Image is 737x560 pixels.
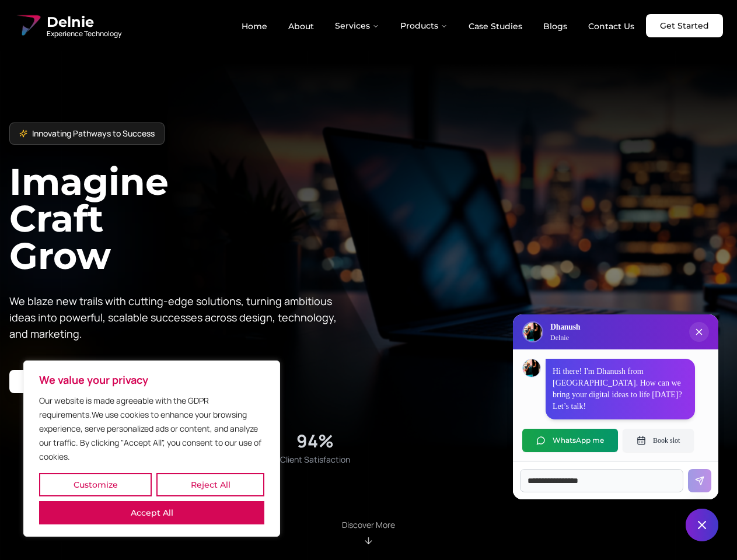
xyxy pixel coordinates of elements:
[646,14,723,37] a: Get Started
[39,473,152,496] button: Customize
[326,14,389,37] button: Services
[391,14,457,37] button: Products
[47,13,121,32] span: Delnie
[9,163,369,274] h1: Imagine Craft Grow
[550,333,580,342] p: Delnie
[296,430,334,452] div: 94%
[14,12,42,40] img: Delnie Logo
[32,128,155,139] span: Innovating Pathways to Success
[280,454,350,466] span: Client Satisfaction
[232,16,277,36] a: Home
[156,473,264,496] button: Reject All
[523,323,542,341] img: Delnie Logo
[39,501,264,524] button: Accept All
[689,322,709,342] button: Close chat popup
[553,366,688,412] p: Hi there! I'm Dhanush from [GEOGRAPHIC_DATA]. How can we bring your digital ideas to life [DATE]?...
[47,29,121,38] span: Experience Technology
[232,14,644,37] nav: Main
[9,370,143,393] a: Start your project with us
[342,519,395,546] div: Scroll to About section
[39,373,264,387] p: We value your privacy
[9,293,345,342] p: We blaze new trails with cutting-edge solutions, turning ambitious ideas into powerful, scalable ...
[534,16,577,36] a: Blogs
[579,16,644,36] a: Contact Us
[623,429,694,452] button: Book slot
[14,12,121,40] a: Delnie Logo Full
[279,16,323,36] a: About
[686,509,718,541] button: Close chat
[459,16,532,36] a: Case Studies
[522,429,618,452] button: WhatsApp me
[342,519,395,531] p: Discover More
[550,321,580,333] h3: Dhanush
[523,359,540,377] img: Dhanush
[39,394,264,464] p: Our website is made agreeable with the GDPR requirements.We use cookies to enhance your browsing ...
